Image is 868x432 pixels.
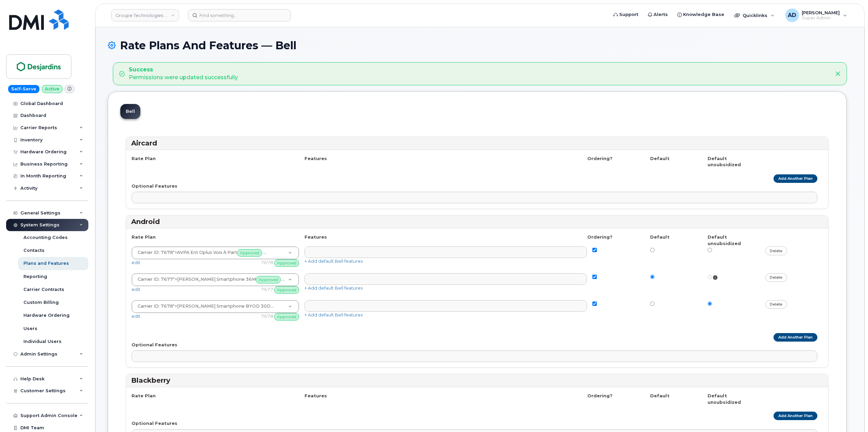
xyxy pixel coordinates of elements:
[138,277,173,282] span: Desjardins Smartphone 36M <span class='badge badge-green'>Approved</span> <span class='badge' dat...
[132,247,299,259] a: Carrier ID: 7678">AVPA Ent Oplus Voix À PartApproved Carrier ID: 7678
[132,287,140,292] a: edit
[132,300,299,313] a: Carrier ID: 7678">[PERSON_NAME] Smartphone BYOD 30DApproved
[138,250,173,255] span: AVPA Ent Oplus Voix À Part <span class='badge badge-green'>Approved</span> <span class='badge' da...
[587,156,612,161] strong: Ordering?
[132,420,177,427] label: Optional Features
[650,393,670,398] strong: Default
[650,234,670,240] strong: Default
[650,156,670,161] strong: Default
[138,304,173,309] span: Desjardins Smartphone BYOD 30D <span class='badge badge-green'>Approved</span> <span class='badge...
[774,333,817,342] a: Add Another Plan
[131,139,823,148] h3: Aircard
[263,249,300,256] span: Carrier ID: 7678
[305,156,327,161] strong: Features
[587,393,612,398] strong: Ordering?
[132,274,299,286] a: Carrier ID: 7677">[PERSON_NAME] Smartphone 36MApproved Carrier ID: 7677
[271,303,295,310] span: Approved
[261,260,273,265] span: 7678
[132,234,156,240] strong: Rate Plan
[108,39,852,51] h1: Rate Plans And Features — Bell
[765,300,787,309] a: delete
[120,104,140,119] a: Bell
[305,234,327,240] strong: Features
[132,342,177,348] label: Optional Features
[261,313,273,319] span: 7678
[134,303,288,310] span: ">[PERSON_NAME] Smartphone BYOD 30D
[305,285,363,291] a: + Add default Bell features
[261,287,273,292] span: 7677
[305,312,363,317] a: + Add default Bell features
[774,412,817,420] a: Add Another Plan
[132,393,156,398] strong: Rate Plan
[134,249,288,257] span: ">AVPA Ent Oplus Voix À Part
[134,276,288,283] span: ">[PERSON_NAME] Smartphone 36M
[587,234,612,240] strong: Ordering?
[132,313,140,319] a: edit
[131,217,823,226] h3: Android
[274,259,299,267] span: Approved
[129,66,238,82] div: Permissions were updated successfully
[708,393,741,405] strong: Default unsubsidized
[129,66,238,74] strong: Success
[132,156,156,161] strong: Rate Plan
[274,313,299,321] span: Approved
[256,276,281,283] span: Approved
[274,286,299,294] span: Approved
[774,174,817,183] a: Add Another Plan
[132,183,177,189] label: Optional Features
[305,258,363,264] a: + Add default Bell features
[131,376,823,385] h3: Blackberry
[708,234,741,246] strong: Default unsubsidized
[237,249,262,257] span: Approved
[765,246,787,255] a: delete
[765,273,787,282] a: delete
[132,260,140,265] a: edit
[708,156,741,168] strong: Default unsubsidized
[305,393,327,398] strong: Features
